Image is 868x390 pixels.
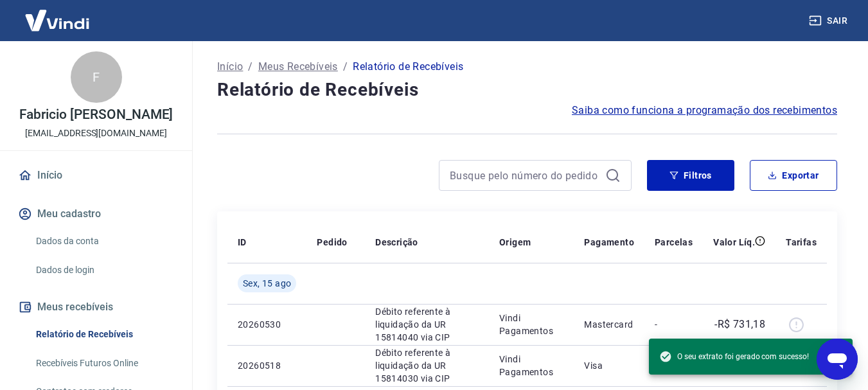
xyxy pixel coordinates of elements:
p: Débito referente à liquidação da UR 15814040 via CIP [375,305,479,344]
p: Fabricio [PERSON_NAME] [19,108,173,121]
img: Vindi [15,1,99,40]
div: F [71,51,122,103]
button: Sair [806,9,853,33]
p: Relatório de Recebíveis [353,59,463,75]
p: Parcelas [655,236,693,249]
p: Origem [499,236,531,249]
p: Valor Líq. [713,236,755,249]
a: Saiba como funciona a programação dos recebimentos [572,103,837,118]
p: Vindi Pagamentos [499,353,563,378]
p: ID [238,236,247,249]
button: Meu cadastro [15,200,177,228]
span: O seu extrato foi gerado com sucesso! [659,350,809,363]
p: [EMAIL_ADDRESS][DOMAIN_NAME] [25,127,167,140]
p: Pagamento [584,236,634,249]
button: Exportar [750,160,837,191]
a: Início [217,59,243,75]
button: Meus recebíveis [15,293,177,321]
p: - [655,318,693,331]
p: Tarifas [786,236,817,249]
a: Meus Recebíveis [258,59,338,75]
p: / [248,59,252,75]
iframe: Botão para abrir a janela de mensagens [817,339,858,380]
a: Dados de login [31,257,177,283]
span: Sex, 15 ago [243,277,291,290]
a: Recebíveis Futuros Online [31,350,177,377]
a: Início [15,161,177,190]
input: Busque pelo número do pedido [450,166,600,185]
p: Débito referente à liquidação da UR 15814030 via CIP [375,346,479,385]
a: Dados da conta [31,228,177,254]
p: 20260530 [238,318,296,331]
h4: Relatório de Recebíveis [217,77,837,103]
p: Vindi Pagamentos [499,312,563,337]
a: Relatório de Recebíveis [31,321,177,348]
p: -R$ 731,18 [714,317,765,332]
p: Mastercard [584,318,634,331]
p: Pedido [317,236,347,249]
p: / [343,59,348,75]
p: Visa [584,359,634,372]
p: 20260518 [238,359,296,372]
p: Descrição [375,236,418,249]
button: Filtros [647,160,734,191]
